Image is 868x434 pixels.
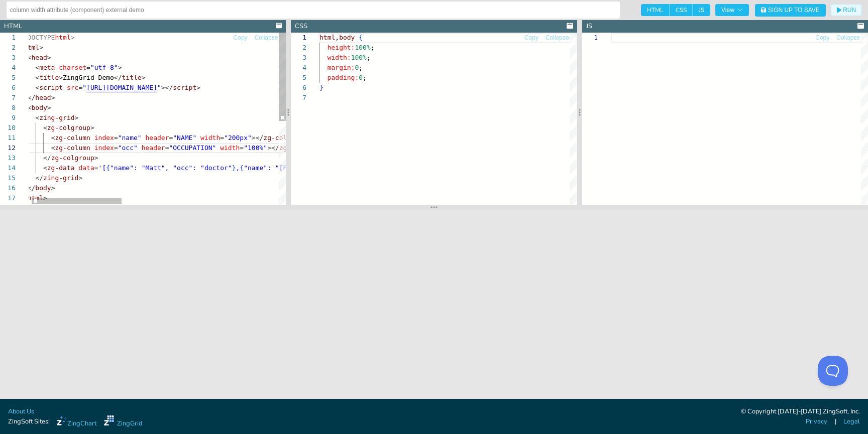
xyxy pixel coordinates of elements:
button: Sign Up to Save [755,4,826,17]
span: { [106,164,110,172]
span: ></ [161,84,173,91]
span: "name": "Matt", "occ": "doctor" [110,164,232,172]
span: head [31,54,47,61]
div: HTML [4,22,22,31]
div: 1 [582,33,598,43]
span: > [90,124,94,131]
span: "OCCUPATION" [169,144,216,152]
span: > [71,34,75,41]
span: { [240,164,244,172]
span: > [47,54,51,61]
span: </ [28,94,36,101]
span: zg-colgroup [51,154,94,162]
div: 4 [291,63,306,73]
button: View [715,4,749,16]
span: </ [114,74,122,81]
span: width [220,144,240,152]
span: ; [367,54,371,61]
span: > [59,74,63,81]
span: " [82,84,86,91]
span: > [51,94,55,101]
span: > [118,64,122,71]
span: head [35,94,51,101]
span: zg-column [55,134,90,141]
span: | [835,417,836,426]
span: index [94,144,114,152]
span: < [43,164,47,172]
span: </ [43,154,51,162]
a: ZingGrid [104,415,142,428]
span: , [236,164,240,172]
span: RUN [843,7,856,13]
div: 1 [291,33,306,43]
div: 2 [291,43,306,53]
span: data [78,164,94,172]
span: < [28,54,32,61]
span: < [35,114,39,121]
span: 0 [355,64,359,71]
a: ZingChart [57,415,96,428]
span: 0 [359,74,363,81]
span: zg-colgroup [47,124,90,131]
span: = [86,64,90,71]
span: = [114,134,118,141]
span: script [39,84,63,91]
span: Collapse [255,35,278,41]
span: " [157,84,161,91]
span: "name": "[PERSON_NAME]", "occ": "teacher" [244,164,405,172]
span: < [51,144,55,152]
span: html [24,44,39,51]
span: > [47,104,51,111]
a: Privacy [806,417,827,426]
span: "occ" [118,144,138,152]
span: = [94,164,98,172]
a: About Us [8,407,34,416]
span: charset [59,64,86,71]
span: html [55,34,70,41]
span: = [240,144,244,152]
span: script [173,84,196,91]
span: ZingSoft Sites: [8,417,50,426]
span: = [169,134,173,141]
span: title [122,74,142,81]
button: Copy [524,33,539,43]
span: height: [328,44,355,51]
div: 6 [291,83,306,93]
span: Copy [524,35,538,41]
button: Copy [815,33,830,43]
div: JS [586,22,592,31]
span: > [196,84,200,91]
span: { [359,34,363,41]
span: > [75,114,79,121]
span: > [51,184,55,192]
span: body [35,184,51,192]
span: > [43,194,47,202]
span: zing-grid [43,174,78,182]
div: 5 [291,73,306,83]
span: ; [371,44,375,51]
span: 100% [351,54,367,61]
span: ZingGrid Demo [63,74,114,81]
span: } [319,84,323,91]
span: body [31,104,47,111]
span: </ [35,174,43,182]
span: [URL][DOMAIN_NAME] [86,84,157,91]
span: ; [363,74,367,81]
div: checkbox-group [641,4,710,16]
span: 100% [355,44,371,51]
span: header [142,144,165,152]
button: Copy [233,33,248,43]
span: JS [693,4,710,16]
span: "100%" [244,144,267,152]
div: 7 [291,93,306,103]
span: "utf-8" [90,64,118,71]
span: = [114,144,118,152]
span: , [336,34,340,41]
span: </ [28,184,36,192]
span: "NAME" [173,134,196,141]
span: <!DOCTYPE [20,34,55,41]
span: < [35,64,39,71]
span: width [200,134,220,141]
span: < [51,134,55,141]
span: > [94,154,98,162]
